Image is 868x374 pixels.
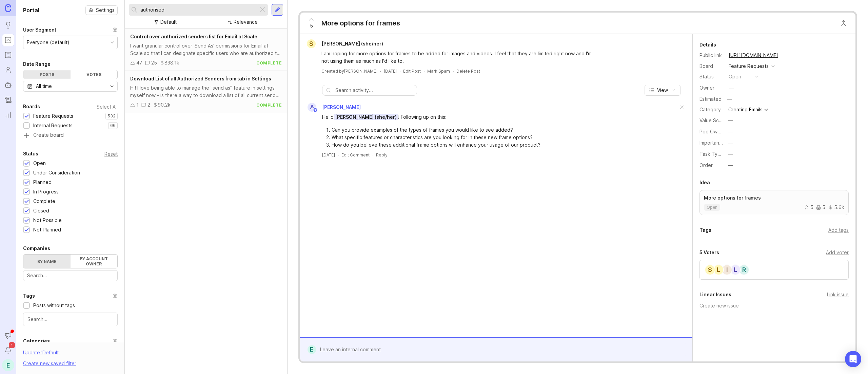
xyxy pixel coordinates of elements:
[837,16,850,30] button: Close button
[699,73,723,80] div: Status
[699,162,713,168] label: Order
[140,6,256,14] input: Search...
[308,345,316,354] div: E
[699,106,723,113] div: Category
[727,51,780,60] a: [URL][DOMAIN_NAME]
[23,292,35,300] div: Tags
[160,18,177,26] div: Default
[2,49,14,61] a: Roadmaps
[85,5,118,15] a: Settings
[722,264,732,275] div: I
[730,264,741,275] div: L
[5,4,11,12] img: Canny Home
[130,84,282,99] div: HI! I love being able to manage the "send as" feature in settings myself now - is there a way to ...
[97,105,118,109] div: Select All
[699,129,734,134] label: Pod Ownership
[313,108,318,113] img: member badge
[33,302,75,309] div: Posts without tags
[23,150,38,158] div: Status
[456,68,480,74] div: Delete Post
[384,69,397,74] time: [DATE]
[828,205,844,210] div: 5.6k
[728,107,763,112] div: Creating Emails
[23,244,50,253] div: Companies
[9,342,15,348] span: 1
[2,109,14,121] a: Reporting
[96,7,115,14] span: Settings
[107,113,116,119] p: 532
[322,113,593,121] div: Hello ! Following up on this:
[845,351,861,367] div: Open Intercom Messenger
[23,337,50,345] div: Categories
[23,360,76,367] div: Create new saved filter
[33,198,55,205] div: Complete
[158,101,171,109] div: 90.2k
[335,87,413,94] input: Search activity...
[256,60,282,66] div: complete
[125,29,287,71] a: Control over authorized senders list for Email at ScaleI want granular control over 'Send As' per...
[332,141,678,149] li: How do you believe these additional frame options will enhance your usage of our product?
[23,255,71,268] label: By name
[308,103,316,112] div: A
[713,264,724,275] div: L
[699,151,724,157] label: Task Type
[27,272,114,279] input: Search...
[33,207,49,214] div: Closed
[23,26,56,34] div: User Segment
[816,205,825,210] div: 5
[699,52,723,59] div: Public link
[699,302,849,310] div: Create new issue
[804,205,813,210] div: 5
[728,162,733,169] div: —
[705,264,715,275] div: S
[699,190,849,215] a: More options for framesopen555.6k
[704,194,844,201] p: More options for frames
[33,226,61,233] div: Not Planned
[164,59,179,67] div: 838.1k
[71,70,118,79] div: Votes
[699,62,723,70] div: Board
[321,41,383,46] span: [PERSON_NAME] (she/her)
[2,344,14,356] button: Notifications
[23,349,60,360] div: Update ' Default '
[33,160,46,167] div: Open
[321,50,593,65] div: I am hoping for more options for frames to be added for images and videos. I feel that they are l...
[23,60,51,68] div: Date Range
[33,122,73,129] div: Internal Requests
[826,249,849,256] div: Add voter
[338,152,339,158] div: ·
[23,133,118,139] a: Create board
[699,84,723,92] div: Owner
[453,68,454,74] div: ·
[130,76,271,81] span: Download List of all Authorized Senders from tab in Settings
[234,18,258,26] div: Relevance
[699,117,726,123] label: Value Scale
[125,71,287,113] a: Download List of all Authorized Senders from tab in SettingsHI! I love being able to manage the "...
[699,97,722,101] div: Estimated
[303,39,389,48] a: S[PERSON_NAME] (she/her)
[147,101,150,109] div: 2
[27,39,70,46] div: Everyone (default)
[2,359,14,371] div: E
[33,179,52,186] div: Planned
[728,117,733,124] div: —
[2,79,14,91] a: Autopilot
[136,101,139,109] div: 1
[2,19,14,31] a: Ideas
[23,102,40,111] div: Boards
[2,94,14,106] a: Changelog
[827,291,849,298] div: Link issue
[104,152,118,156] div: Reset
[729,84,734,92] div: —
[699,140,725,146] label: Importance
[322,152,335,157] time: [DATE]
[403,68,421,74] div: Edit Post
[645,85,680,96] button: View
[699,179,710,187] div: Idea
[384,68,397,74] a: [DATE]
[130,34,257,39] span: Control over authorized senders list for Email at Scale
[36,82,52,90] div: All time
[310,22,313,30] span: 5
[33,112,73,120] div: Feature Requests
[256,102,282,108] div: complete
